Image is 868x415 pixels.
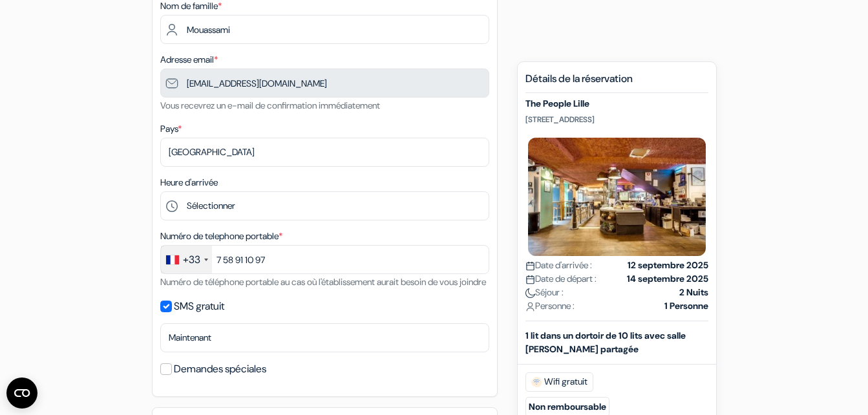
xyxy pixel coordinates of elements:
[160,15,489,44] input: Entrer le nom de famille
[628,259,708,272] strong: 12 septembre 2025
[525,299,575,313] span: Personne :
[6,378,37,409] button: Ouvrir le widget CMP
[664,299,708,313] strong: 1 Personne
[160,229,282,243] label: Numéro de telephone portable
[161,246,212,273] div: France: +33
[525,272,597,286] span: Date de départ :
[174,360,266,378] label: Demandes spéciales
[160,53,218,67] label: Adresse email
[525,302,535,312] img: user_icon.svg
[525,372,593,392] span: Wifi gratuit
[160,122,182,136] label: Pays
[525,261,535,271] img: calendar.svg
[525,114,708,125] p: [STREET_ADDRESS]
[160,69,489,98] input: Entrer adresse e-mail
[525,98,708,109] h5: The People Lille
[160,100,380,111] small: Vous recevrez un e-mail de confirmation immédiatement
[679,286,708,299] strong: 2 Nuits
[525,330,686,355] b: 1 lit dans un dortoir de 10 lits avec salle [PERSON_NAME] partagée
[174,297,224,315] label: SMS gratuit
[531,377,542,387] img: free_wifi.svg
[183,252,200,268] div: +33
[525,275,535,284] img: calendar.svg
[525,288,535,298] img: moon.svg
[525,259,592,272] span: Date d'arrivée :
[525,72,708,93] h5: Détails de la réservation
[160,276,486,288] small: Numéro de téléphone portable au cas où l'établissement aurait besoin de vous joindre
[160,176,218,189] label: Heure d'arrivée
[525,286,564,299] span: Séjour :
[160,245,489,274] input: 6 12 34 56 78
[627,272,708,286] strong: 14 septembre 2025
